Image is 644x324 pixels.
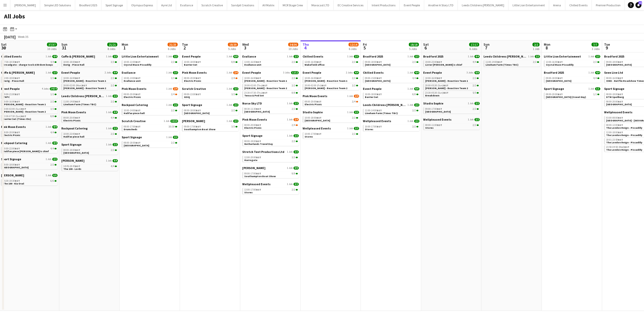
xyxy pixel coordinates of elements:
button: Arena [549,0,565,10]
div: [DATE] [4,34,16,39]
button: Leeds Childrens [PERSON_NAME] [458,0,508,10]
button: Ayre Ltd [157,0,176,10]
button: Sport Signage [101,0,127,10]
button: Movocast LTD [307,0,334,10]
button: Bradford 2025 [75,0,101,10]
button: EC Creative Services [334,0,368,10]
button: Scratch Creative [197,0,227,10]
button: Little Lion Entertainment [508,0,549,10]
button: Another A Story LTD [424,0,458,10]
button: AV Matrix [258,0,279,10]
button: Intent Productions [368,0,400,10]
button: VMD [625,0,639,10]
button: Simple LED Solutions [40,0,75,10]
span: 24 [638,1,642,5]
button: [PERSON_NAME] [10,0,40,10]
button: Sandpit Creations [227,0,258,10]
button: Olympus Express [127,0,157,10]
button: Event People [400,0,424,10]
button: Premier Production [592,0,625,10]
button: MCR Stage Crew [279,0,307,10]
button: Evallance [176,0,197,10]
a: 24 [635,2,641,8]
button: Chilled Events [565,0,592,10]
